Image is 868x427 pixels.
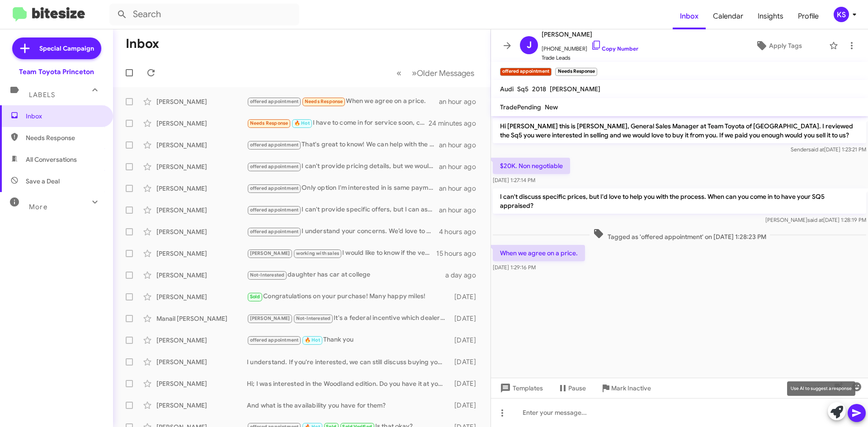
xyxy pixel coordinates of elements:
[450,401,483,410] div: [DATE]
[611,380,651,396] span: Mark Inactive
[26,133,103,142] span: Needs Response
[445,271,483,280] div: a day ago
[156,271,247,280] div: [PERSON_NAME]
[156,379,247,388] div: [PERSON_NAME]
[439,97,483,106] div: an hour ago
[406,64,480,82] button: Next
[294,120,310,126] span: 🔥 Hot
[491,380,550,396] button: Templates
[493,188,866,214] p: I can't discuss specific prices, but I'd love to help you with the process. When can you come in ...
[500,103,541,111] span: TradePending
[250,272,285,278] span: Not-Interested
[247,291,450,302] div: Congratulations on your purchase! Many happy miles!
[450,336,483,345] div: [DATE]
[493,118,866,143] p: Hi [PERSON_NAME] this is [PERSON_NAME], General Sales Manager at Team Toyota of [GEOGRAPHIC_DATA]...
[250,164,299,169] span: offered appointment
[808,146,824,153] span: said at
[590,228,770,241] span: Tagged as 'offered appointment' on [DATE] 1:28:23 PM
[247,357,450,366] div: I understand. If you're interested, we can still discuss buying your current vehicle. When would ...
[436,249,483,258] div: 15 hours ago
[450,292,483,301] div: [DATE]
[156,314,247,323] div: Manail [PERSON_NAME]
[493,158,570,174] p: $20K. Non negotiable
[391,64,407,82] button: Previous
[247,270,445,280] div: daughter has car at college
[750,3,791,29] a: Insights
[450,314,483,323] div: [DATE]
[532,85,546,93] span: 2018
[156,401,247,410] div: [PERSON_NAME]
[247,161,439,172] div: I can't provide pricing details, but we would love to evaluate your Sierra 1500 Crew Cab. Would y...
[29,203,47,211] span: More
[542,29,638,40] span: [PERSON_NAME]
[769,38,802,54] span: Apply Tags
[542,53,638,62] span: Trade Leads
[439,141,483,150] div: an hour ago
[250,294,260,300] span: Sold
[517,85,528,93] span: Sq5
[156,357,247,366] div: [PERSON_NAME]
[593,380,658,396] button: Mark Inactive
[26,155,77,164] span: All Conversations
[396,67,401,79] span: «
[765,216,866,223] span: [PERSON_NAME] [DATE] 1:28:19 PM
[247,183,439,193] div: Only option I'm interested in is same payments new car.
[591,45,638,52] a: Copy Number
[500,85,514,93] span: Audi
[439,206,483,215] div: an hour ago
[439,227,483,236] div: 4 hours ago
[439,162,483,171] div: an hour ago
[296,250,340,256] span: working with sales
[791,146,866,153] span: Sender [DATE] 1:23:21 PM
[247,248,436,258] div: I would like to know if the vehicle is in stock
[250,120,288,126] span: Needs Response
[250,229,299,235] span: offered appointment
[250,337,299,343] span: offered appointment
[673,3,706,29] a: Inbox
[156,227,247,236] div: [PERSON_NAME]
[156,292,247,301] div: [PERSON_NAME]
[493,264,536,271] span: [DATE] 1:29:16 PM
[26,177,60,186] span: Save a Deal
[791,3,826,29] a: Profile
[247,313,450,324] div: It's a federal incentive which dealerships shouldn't be refusing to process
[156,162,247,171] div: [PERSON_NAME]
[250,315,290,321] span: [PERSON_NAME]
[807,216,823,223] span: said at
[429,119,483,128] div: 24 minutes ago
[545,103,558,111] span: New
[12,38,101,59] a: Special Campaign
[826,7,858,22] button: KS
[156,249,247,258] div: [PERSON_NAME]
[706,3,750,29] a: Calendar
[527,38,532,52] span: J
[732,38,825,54] button: Apply Tags
[568,380,586,396] span: Pause
[156,184,247,193] div: [PERSON_NAME]
[417,68,474,78] span: Older Messages
[109,4,299,25] input: Search
[26,112,103,121] span: Inbox
[156,206,247,215] div: [PERSON_NAME]
[250,142,299,148] span: offered appointment
[19,67,94,76] div: Team Toyota Princeton
[787,381,855,396] div: Use AI to suggest a response
[542,40,638,53] span: [PHONE_NUMBER]
[247,118,429,128] div: I have to come in for service soon, can I swing by then?
[247,96,439,107] div: When we agree on a price.
[156,141,247,150] div: [PERSON_NAME]
[126,37,159,51] h1: Inbox
[500,68,552,76] small: offered appointment
[305,337,320,343] span: 🔥 Hot
[450,379,483,388] div: [DATE]
[450,357,483,366] div: [DATE]
[498,380,543,396] span: Templates
[39,44,94,53] span: Special Campaign
[156,336,247,345] div: [PERSON_NAME]
[493,177,535,183] span: [DATE] 1:27:14 PM
[412,67,417,79] span: »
